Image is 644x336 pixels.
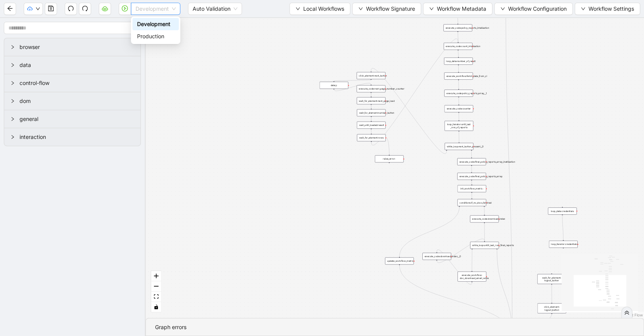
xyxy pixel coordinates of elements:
span: general [20,115,134,123]
div: loop_iterator:credentialsplus-circle [549,241,578,248]
span: browser [20,43,134,51]
div: loop_data:credentials [548,207,577,215]
div: raise_error: [375,155,404,163]
span: Development [136,3,176,15]
span: Workflow Settings [588,5,634,13]
div: while_loop:next_button_present__0 [445,143,473,150]
button: zoom out [151,281,161,292]
div: Production [132,30,179,42]
g: Edge from wait_for_element:rows to execute_code:count_intalisation [371,39,458,145]
span: down [358,7,363,11]
div: wait_for_element:next_page_load [357,97,386,104]
div: execute_code:policy_reports_intalisation [443,24,472,31]
button: downLocal Workflows [289,3,350,15]
g: Edge from loop_data:credentials to loop_iterator:credentials [562,215,563,240]
div: execute_code:next_page_number_counter [357,85,386,93]
div: execute_code:download_index__0 [422,253,451,260]
g: Edge from wait_for_element:rows to raise_error: [386,138,389,155]
div: execute_code:count_intalisation [444,43,472,50]
g: Edge from conditions:if_no_docs_fetched to update_workflow_metric: [399,207,459,256]
g: Edge from while_loop:untill_last_row_final_reports to close_tab: [497,250,512,336]
div: while_loop:untill_last_row_final_reports [470,242,499,249]
span: dom [20,97,134,105]
button: undo [65,3,77,15]
div: execute_code:download_index [470,215,499,223]
div: loop_iterator:until_last _row_of_reports [445,121,473,131]
div: execute_workflow: doc_download_email_write [458,272,486,282]
div: delay: [320,82,348,89]
span: Workflow Configuration [508,5,567,13]
div: execute_workflow:fetch_data_from_cl [444,72,473,80]
span: Auto Validation [193,3,237,15]
div: Production [137,32,174,41]
span: interaction [20,133,134,141]
button: zoom in [151,271,161,281]
div: execute_code:policy_reports_array__1 [444,90,473,97]
div: execute_code:final_policy_reports_array [457,173,486,180]
div: wait_for_element:rows [357,134,386,142]
span: down [296,7,300,11]
g: Edge from execute_workflow:fetch_last_run_date_from_google_sheet to execute_code:policy_reports_i... [458,15,458,23]
span: arrow-left [7,5,13,11]
button: downWorkflow Metadata [423,3,492,15]
button: cloud-server [99,3,111,15]
div: execute_code:final_policy_reports_array_inatlisation [457,158,486,165]
g: Edge from execute_code:download_index__0 to while_loop:untill_last_row_final_reports [437,239,485,263]
div: update_workflow_metric: [385,258,414,265]
div: data [4,56,141,74]
span: Workflow Signature [366,5,415,13]
button: cloud-uploaddown [24,3,43,15]
div: wait_for_element:number_button [357,109,386,116]
span: right [10,63,15,67]
div: click_element: logout_button [538,303,566,313]
span: plus-circle [561,251,566,256]
g: Edge from execute_workflow: doc_download_email_write to execute_code:download_index__0 [437,250,472,284]
button: arrow-left [4,3,16,15]
div: browser [4,38,141,56]
button: save [45,3,57,15]
span: right [10,99,15,103]
a: React Flow attribution [623,313,643,317]
g: Edge from while_loop:next_button_present__0 to click_element:next_button [371,68,446,153]
div: general [4,110,141,128]
div: dom [4,92,141,110]
span: right [10,81,15,85]
g: Edge from click_element:next_button to delay: [334,80,371,81]
div: loop_data:number_of_result [444,57,473,65]
span: down [36,7,40,11]
div: wait_for_element: logout_button [537,274,566,284]
span: right [10,135,15,139]
span: right [10,45,15,49]
div: execute_code:counter [445,105,473,113]
button: redo [79,3,91,15]
span: play-circle [122,5,128,11]
div: wait_until_loaded:result [357,122,386,129]
span: cloud-server [102,5,108,11]
span: data [20,61,134,69]
div: init_workflow_metric: [458,185,486,192]
div: Development [132,18,179,30]
span: control-flow [20,79,134,87]
div: loop_iterator:credentials [549,241,578,248]
button: downWorkflow Settings [575,3,640,15]
span: down [500,7,505,11]
div: conditions:if_no_docs_fetched [458,199,486,206]
button: downWorkflow Configuration [494,3,573,15]
div: raise_error:plus-circle [375,155,404,163]
div: click_element:next_button [357,72,386,79]
button: downWorkflow Signature [352,3,421,15]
